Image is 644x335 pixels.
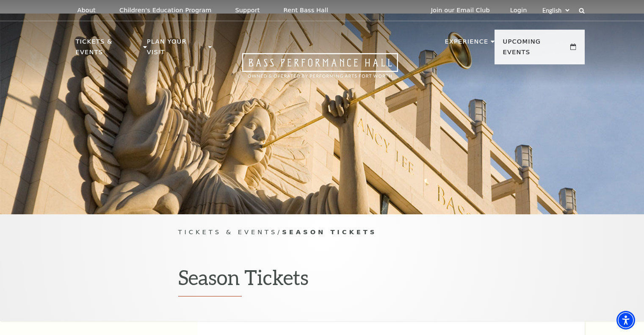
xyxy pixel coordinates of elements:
[147,36,206,62] p: Plan Your Visit
[541,6,571,14] select: Select:
[119,7,212,14] p: Children's Education Program
[77,7,96,14] p: About
[284,7,329,14] p: Rent Bass Hall
[178,265,466,296] h1: Season Tickets
[616,311,635,329] div: Accessibility Menu
[76,36,141,62] p: Tickets & Events
[212,53,428,86] a: Open this option
[235,7,260,14] p: Support
[282,228,377,235] span: Season Tickets
[178,228,278,235] span: Tickets & Events
[445,36,488,52] p: Experience
[178,227,466,238] p: /
[503,36,569,62] p: Upcoming Events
